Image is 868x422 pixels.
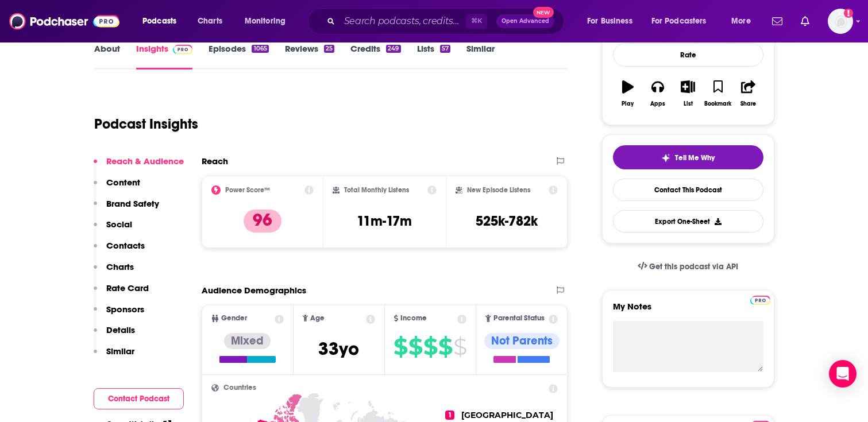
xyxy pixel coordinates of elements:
[613,179,763,201] a: Contact This Podcast
[493,315,545,322] span: Parental Status
[94,324,135,346] button: Details
[501,18,549,24] span: Open Advanced
[340,12,466,30] input: Search podcasts, credits, & more...
[221,315,247,322] span: Gender
[94,388,184,409] button: Contact Podcast
[613,210,763,233] button: Export One-Sheet
[613,43,763,67] div: Rate
[579,12,647,30] button: open menu
[106,304,144,315] p: Sponsors
[310,315,325,322] span: Age
[94,219,132,240] button: Social
[438,338,452,356] span: $
[731,13,751,29] span: More
[828,9,853,34] img: User Profile
[440,45,450,53] div: 57
[467,186,530,194] h2: New Episode Listens
[134,12,191,30] button: open menu
[106,261,134,272] p: Charts
[106,177,140,188] p: Content
[423,338,437,356] span: $
[587,13,632,29] span: For Business
[94,240,145,261] button: Contacts
[733,73,763,114] button: Share
[651,13,707,29] span: For Podcasters
[136,43,193,69] a: InsightsPodchaser Pro
[94,282,149,304] button: Rate Card
[445,411,454,420] span: 1
[357,212,412,230] h3: 11m-17m
[723,12,765,30] button: open menu
[400,315,427,322] span: Income
[453,338,466,356] span: $
[252,45,268,53] div: 1065
[750,296,770,305] img: Podchaser Pro
[106,346,134,357] p: Similar
[106,156,184,167] p: Reach & Audience
[94,43,120,69] a: About
[628,253,748,281] a: Get this podcast via API
[224,333,271,349] div: Mixed
[417,43,450,69] a: Lists57
[675,153,715,162] span: Tell Me Why
[106,198,159,209] p: Brand Safety
[703,73,733,114] button: Bookmark
[461,410,553,420] span: [GEOGRAPHIC_DATA]
[684,100,693,107] div: List
[244,210,281,233] p: 96
[650,100,665,107] div: Apps
[622,100,634,107] div: Play
[350,43,400,69] a: Credits249
[94,198,159,219] button: Brand Safety
[466,14,487,29] span: ⌘ K
[386,45,400,53] div: 249
[796,11,814,31] a: Show notifications dropdown
[142,13,176,29] span: Podcasts
[94,156,184,177] button: Reach & Audience
[673,73,703,114] button: List
[202,285,306,296] h2: Audience Demographics
[94,177,140,198] button: Content
[106,240,145,251] p: Contacts
[828,9,853,34] span: Logged in as gussent
[466,43,495,69] a: Similar
[202,156,228,167] h2: Reach
[613,73,643,114] button: Play
[828,9,853,34] button: Show profile menu
[94,304,144,325] button: Sponsors
[223,384,256,392] span: Countries
[285,43,334,69] a: Reviews25
[319,8,575,34] div: Search podcasts, credits, & more...
[476,212,538,230] h3: 525k-782k
[198,13,222,29] span: Charts
[209,43,268,69] a: Episodes1065
[844,9,853,18] svg: Add a profile image
[324,45,334,53] div: 25
[394,338,407,356] span: $
[613,145,763,169] button: tell me why sparkleTell Me Why
[344,186,409,194] h2: Total Monthly Listens
[829,360,857,388] div: Open Intercom Messenger
[94,261,134,282] button: Charts
[237,12,300,30] button: open menu
[643,73,673,114] button: Apps
[613,301,763,321] label: My Notes
[740,100,756,107] div: Share
[94,115,198,133] h1: Podcast Insights
[644,12,723,30] button: open menu
[649,262,738,272] span: Get this podcast via API
[245,13,286,29] span: Monitoring
[704,100,731,107] div: Bookmark
[106,282,149,293] p: Rate Card
[9,10,119,32] img: Podchaser - Follow, Share and Rate Podcasts
[94,346,134,367] button: Similar
[750,294,770,305] a: Pro website
[484,333,560,349] div: Not Parents
[533,7,554,18] span: New
[173,45,193,54] img: Podchaser Pro
[318,338,359,360] span: 33 yo
[661,153,670,162] img: tell me why sparkle
[190,12,229,30] a: Charts
[106,219,132,230] p: Social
